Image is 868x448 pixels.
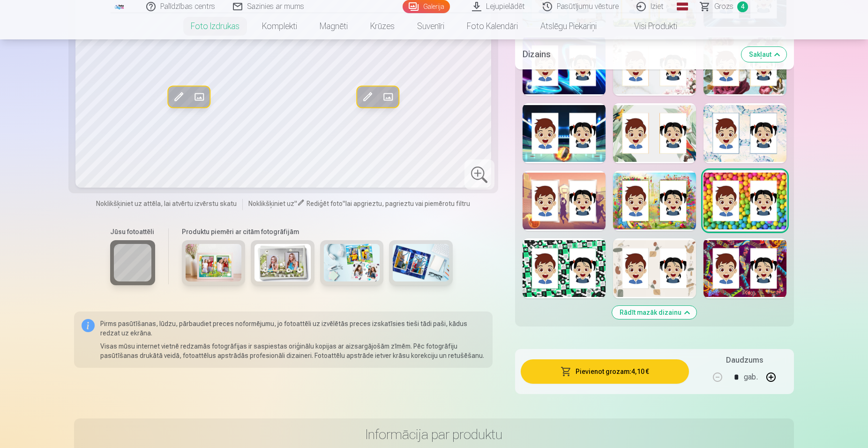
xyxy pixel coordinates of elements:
[100,319,485,338] p: Pirms pasūtīšanas, lūdzu, pārbaudiet preces noformējumu, jo fotoattēli uz izvēlētās preces izskat...
[180,13,251,39] a: Foto izdrukas
[100,342,485,360] p: Visas mūsu internet vietnē redzamās fotogrāfijas ir saspiestas oriģinālu kopijas ar aizsargājošām...
[307,200,343,207] span: Rediģēt foto
[612,306,696,319] button: Rādīt mazāk dizainu
[521,359,689,384] button: Pievienot grozam:4,10 €
[714,1,733,12] span: Grozs
[359,13,406,39] a: Krūzes
[343,200,345,207] span: "
[178,227,456,236] h6: Produktu piemēri ar citām fotogrāfijām
[523,48,734,61] h5: Dizains
[110,227,155,236] h6: Jūsu fotoattēli
[406,13,456,39] a: Suvenīri
[744,366,758,388] div: gab.
[251,13,308,39] a: Komplekti
[114,4,125,9] img: /fa1
[726,355,763,366] h5: Daudzums
[737,1,748,12] span: 4
[608,13,688,39] a: Visi produkti
[294,200,297,207] span: "
[529,13,608,39] a: Atslēgu piekariņi
[96,199,237,208] span: Noklikšķiniet uz attēla, lai atvērtu izvērstu skatu
[345,200,470,207] span: lai apgrieztu, pagrieztu vai piemērotu filtru
[308,13,359,39] a: Magnēti
[82,426,786,443] h3: Informācija par produktu
[456,13,529,39] a: Foto kalendāri
[741,47,786,62] button: Sakļaut
[248,200,294,207] span: Noklikšķiniet uz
